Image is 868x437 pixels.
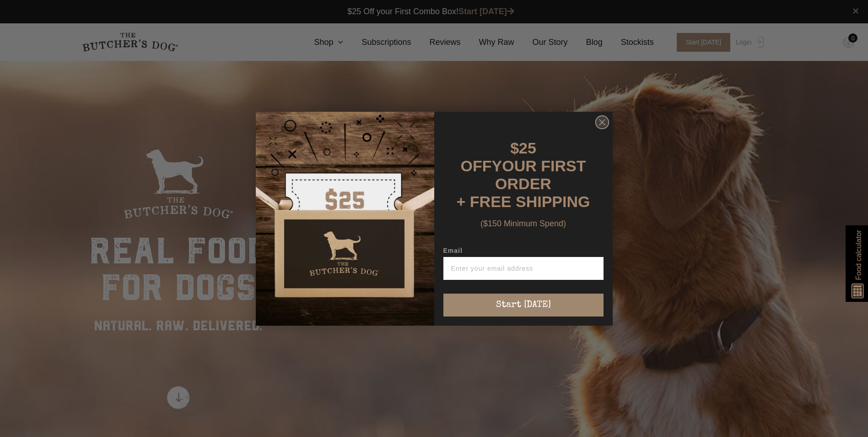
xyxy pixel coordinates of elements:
span: $25 OFF [461,139,536,175]
button: Close dialog [595,115,609,129]
label: Email [443,247,604,257]
button: Start [DATE] [443,294,604,317]
input: Enter your email address [443,257,604,280]
span: YOUR FIRST ORDER + FREE SHIPPING [457,157,590,210]
img: d0d537dc-5429-4832-8318-9955428ea0a1.jpeg [256,112,434,326]
span: ($150 Minimum Spend) [480,219,566,228]
span: Food calculator [853,230,864,280]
